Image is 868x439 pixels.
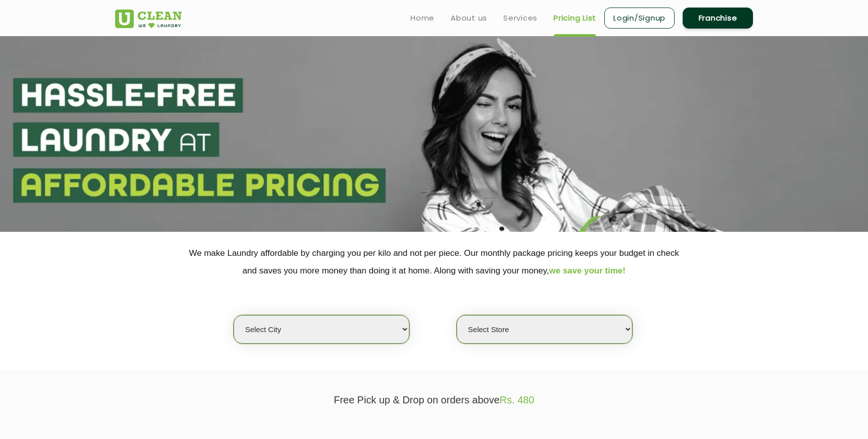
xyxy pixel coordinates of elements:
a: Franchise [683,8,753,29]
p: Free Pick up & Drop on orders above [115,394,753,406]
img: UClean Laundry and Dry Cleaning [115,10,182,28]
p: We make Laundry affordable by charging you per kilo and not per piece. Our monthly package pricin... [115,244,753,279]
a: Pricing List [554,12,596,24]
a: About us [451,12,487,24]
a: Login/Signup [604,8,675,29]
a: Services [503,12,537,24]
span: Rs. 480 [500,394,534,405]
a: Home [410,12,435,24]
span: we save your time! [549,266,625,275]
